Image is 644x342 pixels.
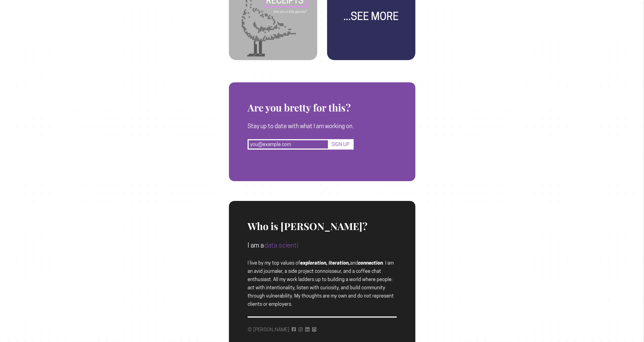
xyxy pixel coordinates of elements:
h1: Who is [PERSON_NAME]? [248,201,397,232]
b: connection [358,260,383,266]
b: exploration, iteration, [300,260,350,266]
p: © [PERSON_NAME] [248,326,289,334]
p: Stay up to date with what I am working on. [248,121,354,131]
h1: Are you bretty for this? [248,82,354,113]
span: data scienti [264,241,298,249]
button: SIGN UP [329,139,354,150]
input: you@example.com [248,139,329,150]
span: I live by my top values of and . I am an avid journaler, a side project connoisseur, and a coffee... [248,260,394,307]
p: I am a [248,240,397,251]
